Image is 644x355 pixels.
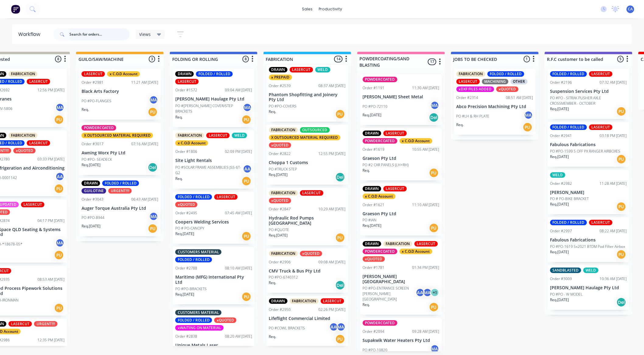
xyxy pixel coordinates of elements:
[600,80,627,85] div: 07:32 AM [DATE]
[34,321,58,327] div: URGENT!!!!
[363,202,385,208] div: Order #1621
[175,249,222,255] div: CUSTOMERS MATERIAL
[82,206,158,211] p: Auger Torque Australia Pty Ltd
[617,250,626,259] div: PU
[617,107,626,116] div: PU
[457,71,485,77] div: FABRICATION
[79,178,161,237] div: DRAWNFOLDED / ROLLEDGUILOTINEURGENT!!!!Order #304306:43 AM [DATE]Auger Torque Australia Pty LtdPO...
[175,310,222,315] div: CUSTOMERS MATERIAL
[383,131,407,136] div: LASERCUT
[300,251,322,256] div: xQUOTED
[13,148,36,153] div: xQUOTED
[550,106,569,112] p: Req. [DATE]
[27,140,50,146] div: LASERCUT
[412,85,439,91] div: 11:30 AM [DATE]
[269,251,298,256] div: FABRICATION
[269,151,291,156] div: Order #2822
[550,181,572,186] div: Order #2982
[148,107,158,117] div: PU
[148,224,158,234] div: PU
[175,220,252,225] p: Coopers Welding Services
[617,202,626,212] div: PU
[363,94,439,100] p: [PERSON_NAME] Sheet Metal
[82,223,100,229] p: Req. [DATE]
[550,237,627,243] p: Fabulous Fabrications
[550,133,572,139] div: Order #2941
[173,192,254,244] div: FOLDED / ROLLEDLASERCUTxQUOTEDOrder #249507:45 AM [DATE]Coopers Welding ServicesPO # PO-CANOPYReq...
[523,122,533,132] div: PU
[550,220,587,225] div: FOLDED / ROLLED
[269,135,341,140] div: X OUTSOURCED MATERIAL REQUIRED
[496,86,519,92] div: xQUOTED
[335,280,345,290] div: Del
[548,69,629,119] div: FOLDED / ROLLEDLASERCUTOrder #219607:32 AM [DATE]Suspension Services Pty LtdPO #PO - SITRAK PUSHE...
[175,97,252,102] p: [PERSON_NAME] Haulage Pty Ltd
[175,265,197,271] div: Order #2788
[335,172,345,182] div: Del
[360,128,442,181] div: DRAWNLASERCUTPOWDERCOATEDx C.O.D AccountOrder #161910:55 AM [DATE]Graeson Pty LtdPO #2 CAR PANELS...
[600,181,627,186] div: 11:28 AM [DATE]
[269,198,291,203] div: xQUOTED
[269,75,292,80] div: x PREPAID
[269,325,305,331] p: PO #COWL BRACKETS
[102,181,139,186] div: FOLDED / ROLLED
[108,188,132,194] div: URGENT!!!!
[206,133,230,138] div: LASERCUT
[617,154,626,164] div: PU
[55,172,65,181] div: AA
[319,259,346,265] div: 09:08 AM [DATE]
[175,275,252,285] p: Maritimo (MFG) International Pty Ltd
[600,228,627,234] div: 08:22 AM [DATE]
[269,269,346,274] p: CMV Truck & Bus Pty Ltd
[290,298,319,304] div: FABRICATION
[175,165,243,176] p: PO #SOLAR FRAME ASSEMBLIES JSS-6T-G2
[363,320,397,326] div: POWDERCOATED
[457,95,478,100] div: Order #2314
[454,69,536,135] div: FABRICATIONFOLDED / ROLLEDLASERCUTMACHININGOTHERxDXF FILES ADDEDxQUOTEDOrder #231408:51 AM [DATE]...
[319,83,346,89] div: 08:37 AM [DATE]
[363,338,439,343] p: Supakwik Water Heaters Pty Ltd
[242,231,251,241] div: PU
[267,248,348,293] div: FABRICATIONxQUOTEDOrder #290609:08 AM [DATE]CMV Truck & Bus Pty LtdPO #PO-6740312Req.Del
[429,223,439,233] div: PU
[550,190,627,195] p: [PERSON_NAME]
[267,125,348,185] div: FABRICATIONOUTSOURCEDX OUTSOURCED MATERIAL REQUIREDxQUOTEDOrder #282212:55 PM [DATE]Choppa 1 Cust...
[363,223,382,228] p: Req. [DATE]
[550,172,565,178] div: WELD
[196,71,233,77] div: FOLDED / ROLLED
[54,115,64,125] div: PU
[290,67,313,72] div: LASERCUT
[18,31,43,38] div: Workflow
[550,149,621,154] p: PO #PO-1599 5 OFF PX RANGER AIRBOXES
[21,202,44,207] div: LASERCUT
[429,168,439,178] div: PU
[175,71,194,77] div: DRAWN
[269,127,298,133] div: FABRICATION
[82,188,106,194] div: GUILOTINE
[363,85,385,91] div: Order #1191
[269,259,291,265] div: Order #2906
[79,123,161,175] div: POWDERCOATEDX OUTSOURCED MATERIAL REQUIREDOrder #301707:16 AM [DATE]Awning Worx Pty LtdPO #PO- SE...
[225,87,252,93] div: 09:04 AM [DATE]
[11,5,20,14] img: Factory
[269,167,297,172] p: PO #TRUCK STEP
[175,343,252,348] p: Unique Metals Laser
[329,322,338,332] div: AA
[82,107,89,112] p: Req.
[267,65,348,122] div: DRAWNLASERCUTWELDx PREPAIDOrder #253908:37 AM [DATE]Phantom Shopfitting and Joinery Pty LtdPO #PO...
[37,277,65,282] div: 08:53 AM [DATE]
[550,202,569,207] p: Req. [DATE]
[589,71,613,77] div: LASERCUT
[429,302,439,312] div: PU
[269,172,288,177] p: Req. [DATE]
[363,274,439,284] p: [PERSON_NAME][GEOGRAPHIC_DATA]
[383,186,407,192] div: LASERCUT
[550,80,572,85] div: Order #2196
[363,329,385,334] div: Order #2094
[363,156,439,161] p: Graeson Pty Ltd
[300,190,324,196] div: LASERCUT
[55,103,65,112] div: MA
[363,211,439,216] p: Graeson Pty Ltd
[600,276,627,282] div: 10:36 AM [DATE]
[269,334,276,339] p: Req.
